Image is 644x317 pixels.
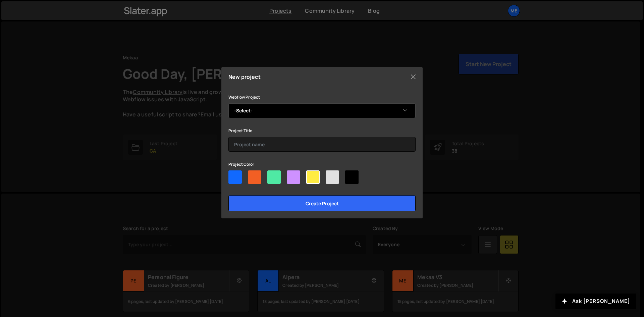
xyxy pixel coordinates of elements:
[228,195,416,211] input: Create project
[408,72,418,82] button: Close
[228,74,261,80] h5: New project
[228,94,260,101] label: Webflow Project
[228,127,252,134] label: Project Title
[228,137,416,152] input: Project name
[228,161,254,168] label: Project Color
[555,294,636,309] button: Ask [PERSON_NAME]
